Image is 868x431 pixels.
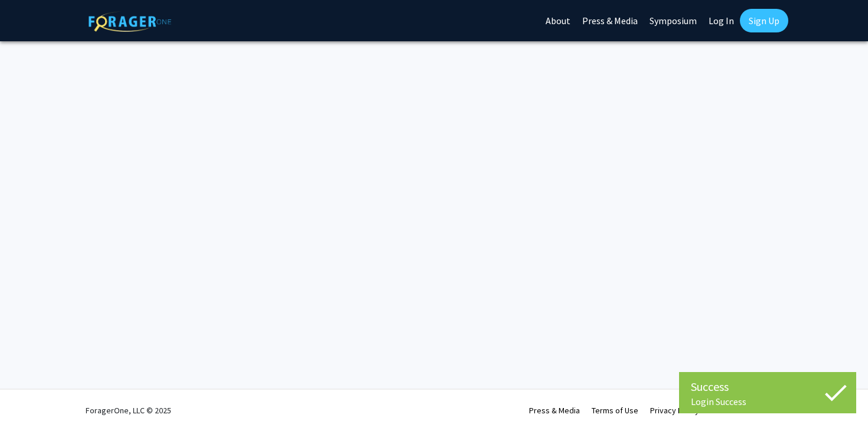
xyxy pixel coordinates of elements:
[529,405,580,416] a: Press & Media
[650,405,699,416] a: Privacy Policy
[592,405,638,416] a: Terms of Use
[740,9,788,32] a: Sign Up
[89,11,171,32] img: ForagerOne Logo
[86,390,171,431] div: ForagerOne, LLC © 2025
[691,378,844,396] div: Success
[691,396,844,407] div: Login Success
